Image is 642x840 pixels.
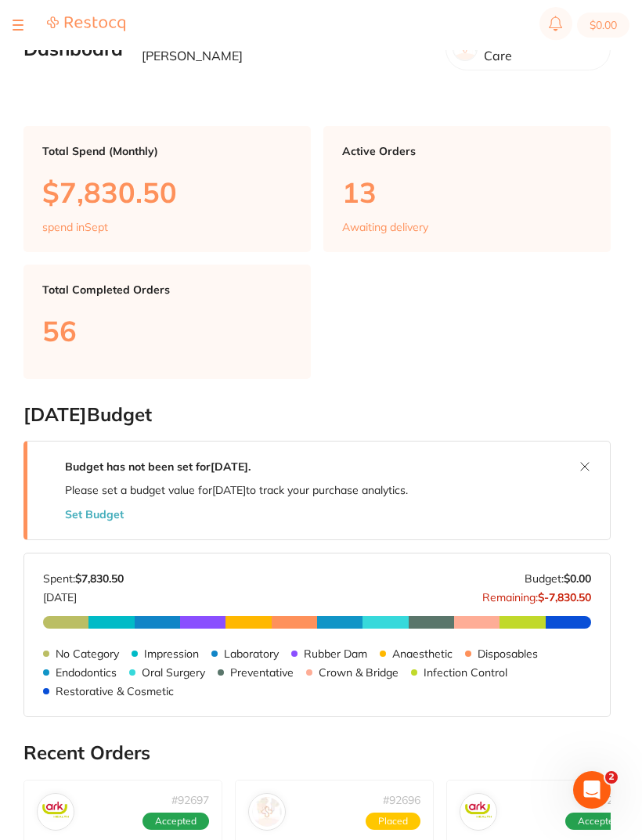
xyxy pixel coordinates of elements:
span: Accepted [565,813,632,830]
strong: $0.00 [564,571,591,586]
iframe: Intercom live chat [573,771,611,809]
p: Total Spend (Monthly) [42,145,292,157]
img: Ark Health [41,797,70,827]
p: Please set a budget value for [DATE] to track your purchase analytics. [65,484,408,496]
img: Ark Health [463,797,493,827]
p: $7,830.50 [42,176,292,208]
p: Infection Control [424,666,507,679]
p: 13 [342,176,592,208]
h2: [DATE] Budget [23,404,611,426]
button: $0.00 [577,13,629,38]
p: Anaesthetic [392,647,453,660]
p: Rubber Dam [304,647,367,660]
strong: $7,830.50 [75,571,124,586]
p: No Category [56,647,119,660]
a: Active Orders13Awaiting delivery [323,126,611,253]
p: spend in Sept [42,221,108,233]
p: Budget: [525,572,591,585]
p: # 92696 [383,794,420,806]
span: Accepted [142,813,209,830]
p: Remaining: [482,585,591,604]
p: Laboratory [224,647,279,660]
p: Awaiting delivery [342,221,428,233]
a: Total Completed Orders56 [23,265,311,378]
p: Welcome back, [PERSON_NAME] [PERSON_NAME] [142,34,433,63]
p: Total Completed Orders [42,283,292,296]
p: Restorative & Cosmetic [56,685,174,698]
button: Set Budget [65,508,124,521]
p: Active Orders [342,145,592,157]
span: 2 [605,771,618,784]
h2: Dashboard [23,38,123,60]
p: Endodontics [56,666,117,679]
p: Riviera Dental Care [484,34,597,63]
p: Oral Surgery [142,666,205,679]
h2: Recent Orders [23,742,611,764]
p: Spent: [43,572,124,585]
a: Restocq Logo [47,16,125,34]
img: Restocq Logo [47,16,125,32]
p: Impression [144,647,199,660]
p: 56 [42,315,292,347]
p: # 92697 [171,794,209,806]
p: Preventative [230,666,294,679]
p: Crown & Bridge [319,666,399,679]
p: Disposables [478,647,538,660]
strong: Budget has not been set for [DATE] . [65,460,251,474]
strong: $-7,830.50 [538,590,591,604]
a: Total Spend (Monthly)$7,830.50spend inSept [23,126,311,253]
p: [DATE] [43,585,124,604]
img: Henry Schein Halas [252,797,282,827]
span: Placed [366,813,420,830]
